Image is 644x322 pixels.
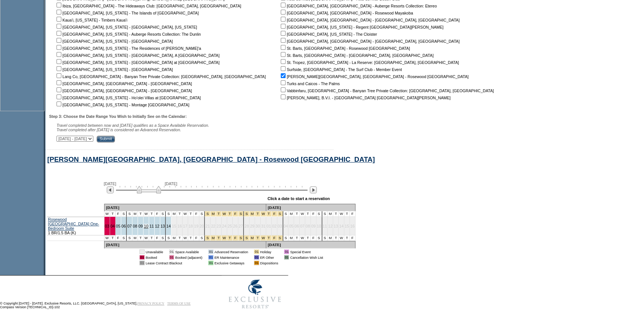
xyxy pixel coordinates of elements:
nobr: [GEOGRAPHIC_DATA], [US_STATE] - [GEOGRAPHIC_DATA] at [GEOGRAPHIC_DATA] [55,60,219,65]
td: New Year's [277,211,283,217]
nobr: [GEOGRAPHIC_DATA], [GEOGRAPHIC_DATA] - [GEOGRAPHIC_DATA] [55,81,192,86]
td: T [305,235,311,241]
td: S [127,211,132,217]
td: New Year's [277,235,283,241]
td: W [339,211,344,217]
td: S [199,235,205,241]
td: 24 [222,217,227,235]
td: Christmas [210,235,216,241]
td: W [300,235,305,241]
td: New Year's [261,211,266,217]
td: T [149,211,155,217]
td: [DATE] [104,204,266,211]
td: Holiday [260,249,278,254]
nobr: St. Barts, [GEOGRAPHIC_DATA] - Rosewood [GEOGRAPHIC_DATA] [279,46,410,51]
input: Submit [97,136,115,142]
nobr: [GEOGRAPHIC_DATA], [GEOGRAPHIC_DATA] - [GEOGRAPHIC_DATA], [GEOGRAPHIC_DATA] [279,18,460,22]
nobr: [GEOGRAPHIC_DATA], [US_STATE] - The Islands of [GEOGRAPHIC_DATA] [55,11,199,15]
td: 25 [227,217,233,235]
td: F [116,235,121,241]
td: Lease Contract Blackout [146,261,202,265]
td: M [132,211,138,217]
a: 10 [144,224,148,228]
td: W [183,235,188,241]
td: T [333,235,339,241]
nobr: [GEOGRAPHIC_DATA], [US_STATE] - [GEOGRAPHIC_DATA] [55,67,173,72]
nobr: [GEOGRAPHIC_DATA], [US_STATE] - [GEOGRAPHIC_DATA] [55,39,173,44]
td: ER Other [260,255,278,260]
nobr: [GEOGRAPHIC_DATA], [US_STATE] - [GEOGRAPHIC_DATA], [US_STATE] [55,25,197,29]
td: F [311,235,316,241]
td: 13 [333,217,339,235]
td: 15 [171,217,177,235]
td: 14 [339,217,344,235]
a: 11 [149,224,154,228]
td: Christmas [233,235,238,241]
nobr: [GEOGRAPHIC_DATA], [GEOGRAPHIC_DATA] - [GEOGRAPHIC_DATA] [55,88,192,93]
td: 11 [322,217,328,235]
td: 22 [210,217,216,235]
td: New Year's [249,211,255,217]
td: S [199,211,205,217]
a: TERMS OF USE [167,302,191,305]
nobr: St. Tropez, [GEOGRAPHIC_DATA] - La Reserve: [GEOGRAPHIC_DATA], [GEOGRAPHIC_DATA] [279,60,459,65]
td: T [188,211,194,217]
nobr: [PERSON_NAME][GEOGRAPHIC_DATA], [GEOGRAPHIC_DATA] - Rosewood [GEOGRAPHIC_DATA] [279,74,468,79]
td: S [322,211,328,217]
td: 18 [188,217,194,235]
a: 04 [110,224,115,228]
td: [DATE] [266,241,355,248]
a: 13 [161,224,165,228]
nobr: [GEOGRAPHIC_DATA], [US_STATE] - The Residences of [PERSON_NAME]'a [55,46,201,51]
td: S [160,211,166,217]
nobr: Turks and Caicos - The Palms [279,81,340,86]
td: 15 [344,217,350,235]
td: T [177,235,183,241]
td: Christmas [205,235,210,241]
td: T [177,211,183,217]
td: F [194,211,199,217]
td: 16 [350,217,355,235]
td: New Year's [266,235,272,241]
td: 01 [254,255,259,260]
nobr: Surfside, [GEOGRAPHIC_DATA] - The Surf Club - Member Event [279,67,402,72]
nobr: Travel completed after [DATE] is considered an Advanced Reservation. [57,128,181,132]
nobr: [GEOGRAPHIC_DATA], [US_STATE] - Regent [GEOGRAPHIC_DATA][PERSON_NAME] [279,25,444,29]
td: M [171,211,177,217]
td: M [289,235,294,241]
nobr: [GEOGRAPHIC_DATA], [US_STATE] - Ho'olei Villas at [GEOGRAPHIC_DATA] [55,96,201,100]
td: W [104,211,110,217]
td: 1 BR/1.5 BA (K) [47,217,104,235]
td: Christmas [210,211,216,217]
td: Exclusive Getaways [215,261,248,265]
td: New Year's [255,211,261,217]
td: 01 [139,261,144,265]
td: New Year's [244,211,249,217]
td: T [344,235,350,241]
td: New Year's [272,235,277,241]
td: New Year's [272,211,277,217]
nobr: [GEOGRAPHIC_DATA], [US_STATE] - Auberge Resorts Collection: The Dunlin [55,32,201,36]
td: S [283,235,289,241]
td: S [283,211,289,217]
td: Christmas [216,235,222,241]
td: 02 [272,217,277,235]
nobr: Lang Co, [GEOGRAPHIC_DATA] - Banyan Tree Private Collection: [GEOGRAPHIC_DATA], [GEOGRAPHIC_DATA] [55,74,266,79]
td: 06 [294,217,300,235]
td: 26 [233,217,238,235]
td: Christmas [222,235,227,241]
td: New Year's [244,235,249,241]
td: W [144,211,149,217]
td: Christmas [216,211,222,217]
td: S [316,235,322,241]
span: [DATE] [165,181,177,186]
td: W [144,235,149,241]
td: Christmas [227,211,233,217]
td: T [333,211,339,217]
td: W [183,211,188,217]
nobr: [GEOGRAPHIC_DATA], [US_STATE] - The Cloister [279,32,377,36]
td: T [138,211,144,217]
td: Special Event [290,249,323,254]
a: PRIVACY POLICY [137,302,164,305]
td: 30 [255,217,261,235]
